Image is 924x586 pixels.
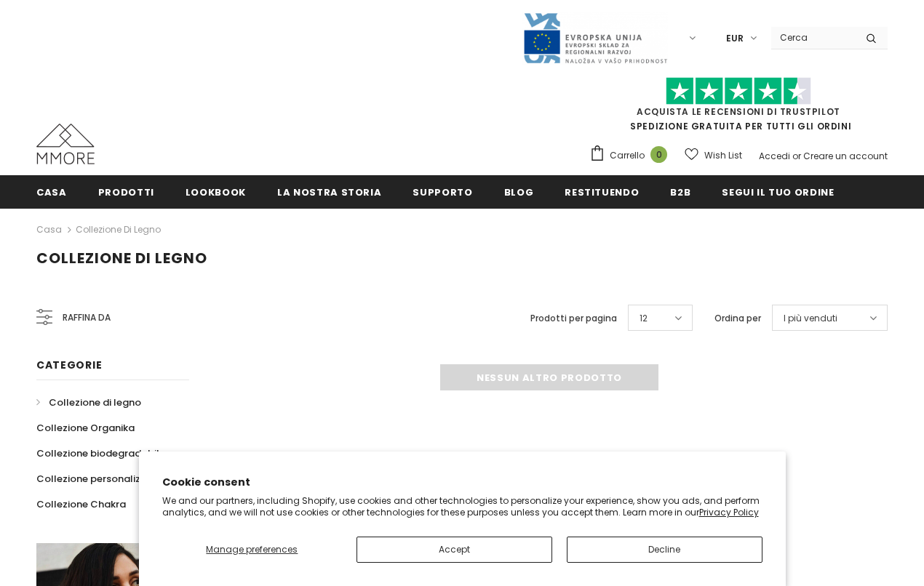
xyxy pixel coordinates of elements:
[771,27,855,48] input: Search Site
[36,175,67,208] a: Casa
[670,175,690,208] a: B2B
[722,185,834,199] span: Segui il tuo ordine
[413,175,472,208] a: supporto
[637,105,840,118] a: Acquista le recensioni di TrustPilot
[36,472,163,486] span: Collezione personalizzata
[186,175,246,208] a: Lookbook
[666,77,811,105] img: Fidati di Pilot Stars
[98,175,154,208] a: Prodotti
[36,124,95,164] img: Casi MMORE
[76,223,161,236] a: Collezione di legno
[36,491,126,517] a: Collezione Chakra
[98,185,154,199] span: Prodotti
[36,248,207,268] span: Collezione di legno
[589,84,888,132] span: SPEDIZIONE GRATUITA PER TUTTI GLI ORDINI
[567,537,762,563] button: Decline
[36,415,135,441] a: Collezione Organika
[277,185,381,199] span: La nostra storia
[704,148,742,163] span: Wish List
[504,175,534,208] a: Blog
[63,310,111,326] span: Raffina da
[36,441,165,466] a: Collezione biodegradabile
[277,175,381,208] a: La nostra storia
[565,185,639,199] span: Restituendo
[759,150,790,162] a: Accedi
[522,31,668,44] a: Javni Razpis
[186,185,246,199] span: Lookbook
[522,12,668,65] img: Javni Razpis
[162,537,342,563] button: Manage preferences
[49,396,141,409] span: Collezione di legno
[162,475,762,490] h2: Cookie consent
[36,221,62,238] a: Casa
[699,506,759,518] a: Privacy Policy
[36,390,141,415] a: Collezione di legno
[36,466,163,491] a: Collezione personalizzata
[650,146,667,163] span: 0
[357,537,552,563] button: Accept
[610,148,645,163] span: Carrello
[162,495,762,518] p: We and our partners, including Shopify, use cookies and other technologies to personalize your ex...
[685,143,742,168] a: Wish List
[413,185,472,199] span: supporto
[670,185,690,199] span: B2B
[784,311,837,326] span: I più venduti
[36,421,135,435] span: Collezione Organika
[565,175,639,208] a: Restituendo
[640,311,648,326] span: 12
[504,185,534,199] span: Blog
[36,358,102,372] span: Categorie
[589,145,674,166] a: Carrello 0
[803,150,888,162] a: Creare un account
[792,150,801,162] span: or
[530,311,617,326] label: Prodotti per pagina
[206,543,298,555] span: Manage preferences
[722,175,834,208] a: Segui il tuo ordine
[726,31,744,46] span: EUR
[36,446,165,460] span: Collezione biodegradabile
[714,311,761,326] label: Ordina per
[36,497,126,511] span: Collezione Chakra
[36,185,67,199] span: Casa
